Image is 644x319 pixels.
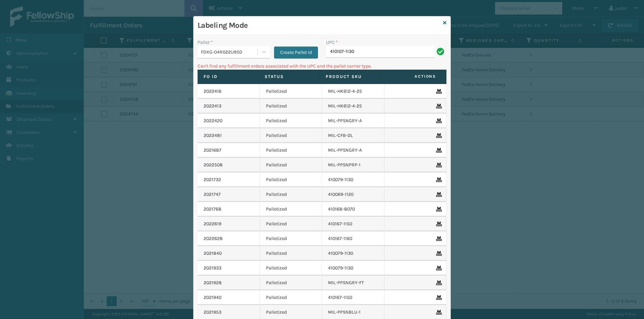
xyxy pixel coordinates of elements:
label: Product SKU [326,74,374,80]
td: MIL-PPSNPRP-1 [322,158,384,172]
td: MIL-PPSNGRY-A [322,113,384,128]
i: Remove From Pallet [436,236,440,241]
td: 410167-1160 [322,231,384,246]
label: UPC [326,39,338,46]
i: Remove From Pallet [436,266,440,270]
td: Palletized [260,99,322,113]
td: 410079-1130 [322,172,384,187]
i: Remove From Pallet [436,281,440,285]
a: 2022416 [204,88,221,95]
label: Status [265,74,313,80]
a: 2022420 [204,117,222,124]
a: 2021687 [204,147,221,154]
td: 410168-8070 [322,202,384,217]
i: Remove From Pallet [436,295,440,300]
td: 410167-1150 [322,217,384,231]
div: FDXG-O4R022U9SD [201,49,258,56]
a: 2022413 [204,103,221,109]
td: Palletized [260,217,322,231]
a: 2022619 [204,221,221,227]
td: MIL-HK612-4-25 [322,84,384,99]
i: Remove From Pallet [436,177,440,182]
a: 2022508 [204,162,223,168]
i: Remove From Pallet [436,310,440,315]
i: Remove From Pallet [436,133,440,138]
td: 410069-1120 [322,187,384,202]
td: Palletized [260,187,322,202]
a: 2021732 [204,176,221,183]
td: 410079-1130 [322,246,384,261]
i: Remove From Pallet [436,104,440,108]
td: Palletized [260,84,322,99]
td: Palletized [260,158,322,172]
a: 2022481 [204,132,222,139]
td: Palletized [260,128,322,143]
td: Palletized [260,143,322,158]
td: MIL-HK612-4-25 [322,99,384,113]
a: 2022628 [204,235,223,242]
i: Remove From Pallet [436,148,440,153]
i: Remove From Pallet [436,207,440,212]
td: Palletized [260,231,322,246]
span: Actions [383,71,440,82]
i: Remove From Pallet [436,163,440,167]
td: Palletized [260,246,322,261]
i: Remove From Pallet [436,251,440,256]
td: MIL-PPSNGRY-A [322,143,384,158]
p: Can't find any fulfillment orders associated with the UPC and the pallet carrier type. [198,63,446,70]
td: 410079-1130 [322,261,384,275]
td: Palletized [260,275,322,290]
a: 2021933 [204,265,221,271]
td: MIL-PPSNGRY-FT [322,275,384,290]
td: Palletized [260,202,322,217]
a: 2021940 [204,294,221,301]
td: Palletized [260,290,322,305]
button: Create Pallet Id [274,47,318,59]
i: Remove From Pallet [436,118,440,123]
i: Remove From Pallet [436,222,440,226]
a: 2021840 [204,250,222,257]
td: MIL-CFB-DL [322,128,384,143]
i: Remove From Pallet [436,89,440,94]
label: Pallet [198,39,213,46]
label: Fo Id [204,74,252,80]
td: Palletized [260,261,322,275]
a: 2021953 [204,309,221,316]
td: Palletized [260,113,322,128]
td: Palletized [260,172,322,187]
td: 410167-1150 [322,290,384,305]
a: 2021928 [204,280,222,286]
h3: Labeling Mode [198,20,440,30]
a: 2021768 [204,206,221,213]
i: Remove From Pallet [436,192,440,197]
a: 2021747 [204,191,221,198]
